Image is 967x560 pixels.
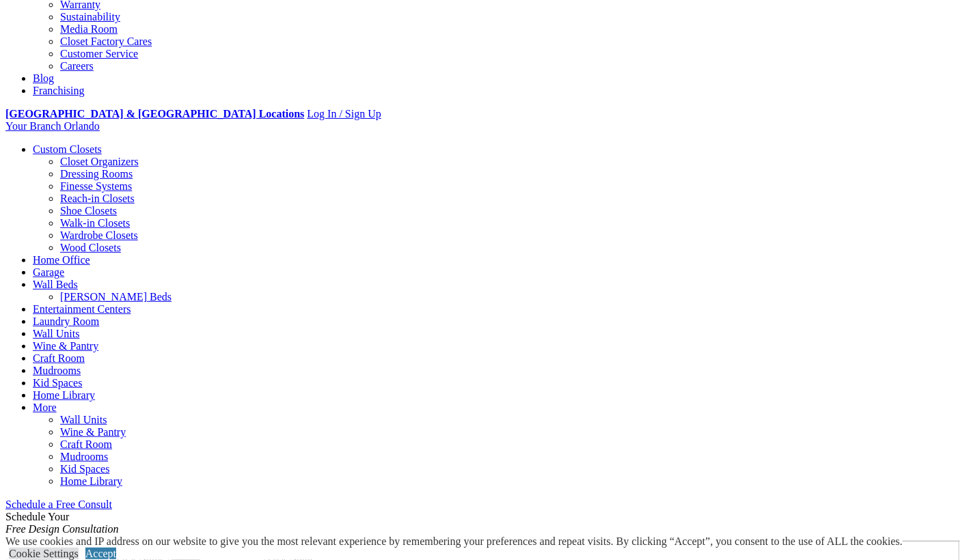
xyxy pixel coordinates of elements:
[33,266,64,278] a: Garage
[60,414,107,425] a: Wall Units
[60,205,117,216] a: Shoe Closets
[5,499,112,510] a: Schedule a Free Consult (opens a dropdown menu)
[33,279,78,290] a: Wall Beds
[60,193,135,204] a: Reach-in Closets
[5,108,304,120] a: [GEOGRAPHIC_DATA] & [GEOGRAPHIC_DATA] Locations
[60,156,139,167] a: Closet Organizers
[60,291,172,303] a: [PERSON_NAME] Beds
[5,511,119,535] span: Schedule Your
[33,402,57,413] a: More menu text will display only on big screen
[60,475,122,487] a: Home Library
[33,85,85,96] a: Franchising
[5,120,100,132] a: Your Branch Orlando
[5,523,119,535] em: Free Design Consultation
[33,340,98,352] a: Wine & Pantry
[60,168,133,180] a: Dressing Rooms
[33,72,54,84] a: Blog
[85,548,116,559] a: Accept
[33,352,85,364] a: Craft Room
[60,23,118,35] a: Media Room
[33,389,95,401] a: Home Library
[33,328,79,339] a: Wall Units
[60,36,152,47] a: Closet Factory Cares
[60,438,112,450] a: Craft Room
[60,229,138,241] a: Wardrobe Closets
[33,303,131,315] a: Entertainment Centers
[60,451,108,462] a: Mudrooms
[307,108,381,120] a: Log In / Sign Up
[60,242,121,253] a: Wood Closets
[33,365,81,376] a: Mudrooms
[33,254,90,266] a: Home Office
[60,217,130,229] a: Walk-in Closets
[33,377,82,389] a: Kid Spaces
[5,535,903,548] div: We use cookies and IP address on our website to give you the most relevant experience by remember...
[9,548,79,559] a: Cookie Settings
[33,316,99,327] a: Laundry Room
[64,120,99,132] span: Orlando
[33,143,102,155] a: Custom Closets
[60,426,126,438] a: Wine & Pantry
[60,11,120,23] a: Sustainability
[60,60,94,72] a: Careers
[5,120,61,132] span: Your Branch
[60,48,138,59] a: Customer Service
[60,463,109,475] a: Kid Spaces
[60,180,132,192] a: Finesse Systems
